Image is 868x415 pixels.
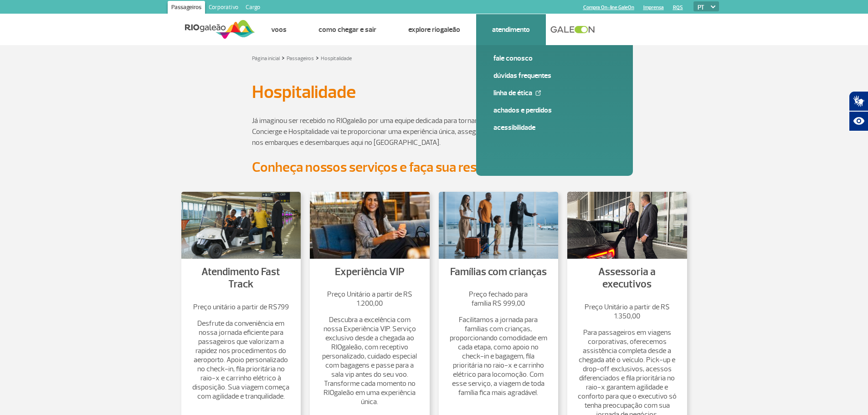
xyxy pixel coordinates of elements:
[282,52,285,63] a: >
[319,315,421,406] p: Descubra a excelência com nossa Experiência VIP. Serviço exclusivo desde a chegada ao RIOgaleão, ...
[673,5,683,10] a: RQS
[448,315,550,397] p: Facilitamos a jornada para famílias com crianças, proporcionando comodidade em cada etapa, como a...
[450,265,547,278] a: Famílias com crianças
[643,5,664,10] a: Imprensa
[583,5,634,10] a: Compra On-line GaleOn
[493,53,616,63] a: Fale conosco
[849,91,868,131] div: Plugin de acessibilidade da Hand Talk.
[585,302,670,321] strong: Preço Unitário a partir de R$ 1.350,00
[321,55,352,62] a: Hospitalidade
[316,52,319,63] a: >
[252,84,616,100] h1: Hospitalidade
[201,265,280,291] a: Atendimento Fast Track
[190,319,292,401] p: Desfrute da conveniência em nossa jornada eficiente para passageiros que valorizam a rapidez nos ...
[242,1,264,15] a: Cargo
[469,290,528,308] strong: Preço fechado para família R$ 999,00
[327,290,412,308] strong: Preço Unitário a partir de R$ 1.200,00
[252,159,616,176] h2: Conheça nossos serviços e faça sua reserva
[849,91,868,111] button: Abrir tradutor de língua de sinais.
[492,25,530,34] a: Atendimento
[535,90,541,96] img: External Link Icon
[193,302,289,312] strong: Preço unitário a partir de R$799
[598,265,656,291] a: Assessoria a executivos
[205,1,242,15] a: Corporativo
[318,25,376,34] a: Como chegar e sair
[493,71,616,81] a: Dúvidas Frequentes
[448,290,550,397] a: Preço fechado para família R$ 999,00 Facilitamos a jornada para famílias com crianças, proporcion...
[408,25,460,34] a: Explore RIOgaleão
[493,123,616,133] a: Acessibilidade
[271,25,287,34] a: Voos
[168,1,205,15] a: Passageiros
[493,88,616,98] a: Linha de Ética
[287,55,314,62] a: Passageiros
[849,111,868,131] button: Abrir recursos assistivos.
[319,290,421,406] a: Preço Unitário a partir de R$ 1.200,00 Descubra a excelência com nossa Experiência VIP. Serviço e...
[493,105,616,115] a: Achados e Perdidos
[190,302,292,401] a: Preço unitário a partir de R$799 Desfrute da conveniência em nossa jornada eficiente para passage...
[252,55,280,62] a: Página inicial
[252,115,616,148] p: Já imaginou ser recebido no RIOgaleão por uma equipe dedicada para tornar sua experiência ainda m...
[335,265,405,278] a: Experiência VIP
